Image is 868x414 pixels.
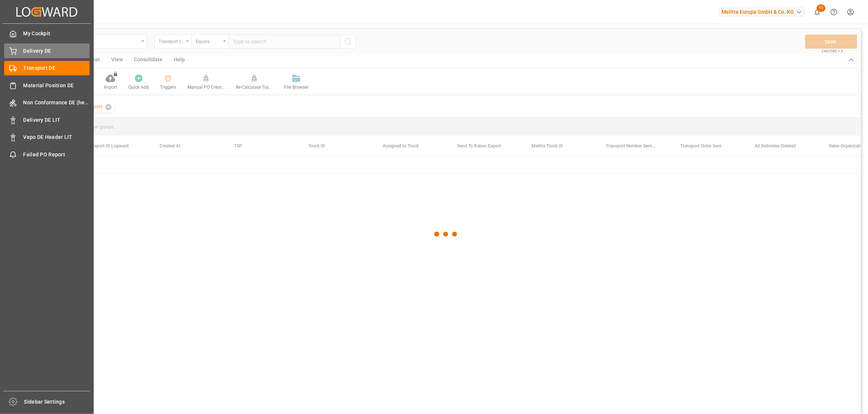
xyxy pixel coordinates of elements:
button: Melitta Europa GmbH & Co. KG [718,5,809,19]
a: Delivery DE LIT [4,113,90,127]
span: Vepo DE Header LIT [23,133,90,141]
button: show 11 new notifications [809,4,826,20]
span: Transport DE [23,64,90,72]
span: Sidebar Settings [24,398,91,406]
span: Material Position DE [23,82,90,89]
div: Melitta Europa GmbH & Co. KG [718,7,806,17]
a: Non Conformance DE (header) [4,95,90,110]
span: Delivery DE LIT [23,116,90,124]
a: Failed PO Report [4,147,90,162]
a: My Cockpit [4,26,90,41]
span: My Cockpit [23,30,90,38]
a: Delivery DE [4,43,90,58]
a: Vepo DE Header LIT [4,130,90,144]
button: Help Center [826,4,842,20]
span: Non Conformance DE (header) [23,99,90,107]
span: Delivery DE [23,47,90,55]
span: 11 [817,4,826,12]
a: Material Position DE [4,78,90,92]
a: Transport DE [4,61,90,75]
span: Failed PO Report [23,151,90,159]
